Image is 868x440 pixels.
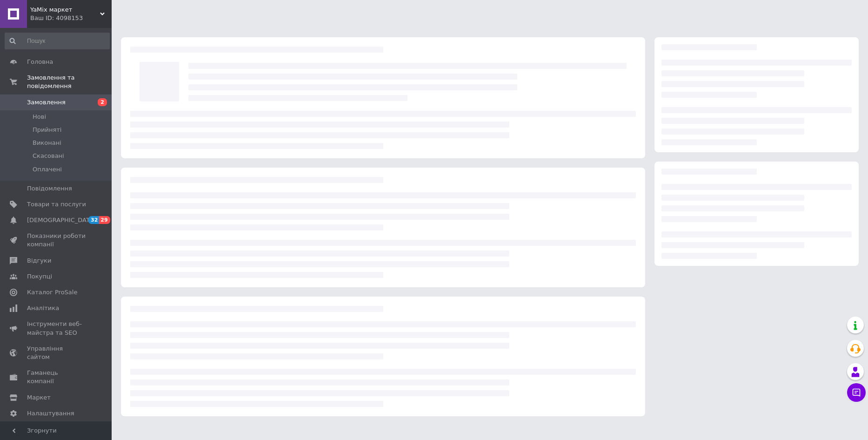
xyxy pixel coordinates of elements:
[30,6,100,14] span: YaMix маркет
[27,320,86,337] span: Інструменти веб-майстра та SEO
[27,184,72,193] span: Повідомлення
[27,393,51,402] span: Маркет
[27,304,59,312] span: Аналітика
[27,257,51,265] span: Відгуки
[33,139,61,147] span: Виконані
[33,113,46,121] span: Нові
[27,98,66,107] span: Замовлення
[27,58,53,66] span: Головна
[27,216,96,224] span: [DEMOGRAPHIC_DATA]
[27,369,86,386] span: Гаманець компанії
[98,98,107,106] span: 2
[27,232,86,249] span: Показники роботи компанії
[99,216,110,224] span: 29
[27,74,112,90] span: Замовлення та повідомлення
[27,200,86,209] span: Товари та послуги
[27,272,52,281] span: Покупці
[5,33,110,49] input: Пошук
[88,216,99,224] span: 32
[27,409,74,418] span: Налаштування
[33,126,61,134] span: Прийняті
[847,383,866,402] button: Чат з покупцем
[33,152,64,160] span: Скасовані
[27,345,86,361] span: Управління сайтом
[27,288,77,297] span: Каталог ProSale
[33,165,62,174] span: Оплачені
[30,14,112,22] div: Ваш ID: 4098153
